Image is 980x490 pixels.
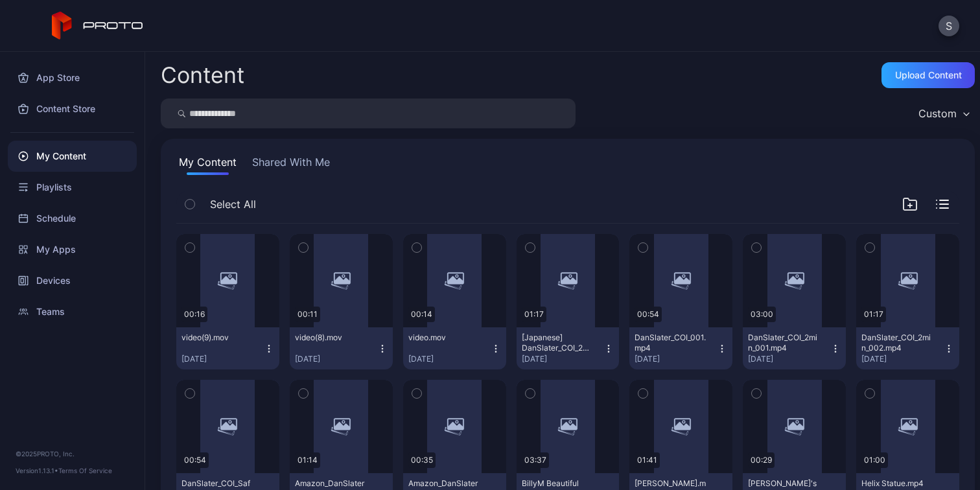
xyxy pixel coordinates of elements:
div: video.mov [408,332,480,343]
button: S [939,16,959,36]
a: Terms Of Service [58,467,112,474]
span: Version 1.13.1 • [16,467,58,474]
a: Schedule [8,203,137,234]
div: Helix Statue.mp4 [861,478,933,489]
a: My Apps [8,234,137,265]
div: [DATE] [295,354,377,364]
div: [DATE] [522,354,604,364]
a: App Store [8,62,137,93]
div: [DATE] [181,354,264,364]
button: video.mov[DATE] [403,327,506,369]
div: DanSlater_COI_001.mp4 [635,332,706,353]
div: Content [161,64,244,86]
a: Teams [8,296,137,327]
button: Shared With Me [250,154,332,175]
a: Content Store [8,93,137,124]
a: My Content [8,141,137,172]
div: DanSlater_COI_2min_002.mp4 [861,332,933,353]
div: [Japanese] DanSlater_COI_2min_002.mp4 [522,332,593,353]
a: Devices [8,265,137,296]
div: [DATE] [861,354,944,364]
a: Playlists [8,172,137,203]
button: Custom [912,99,975,128]
div: video(8).mov [295,332,366,343]
div: © 2025 PROTO, Inc. [16,449,129,459]
button: DanSlater_COI_2min_001.mp4[DATE] [743,327,846,369]
button: video(8).mov[DATE] [290,327,393,369]
div: DanSlater_COI_2min_001.mp4 [748,332,819,353]
button: video(9).mov[DATE] [176,327,279,369]
button: [Japanese] DanSlater_COI_2min_002.mp4[DATE] [517,327,620,369]
div: Upload Content [895,70,962,80]
div: [DATE] [635,354,717,364]
button: Upload Content [881,62,975,88]
div: [DATE] [748,354,830,364]
span: Select All [210,196,256,212]
button: DanSlater_COI_001.mp4[DATE] [629,327,732,369]
div: [DATE] [408,354,491,364]
button: My Content [176,154,239,175]
div: Custom [918,107,957,120]
div: video(9).mov [181,332,253,343]
button: DanSlater_COI_2min_002.mp4[DATE] [856,327,959,369]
